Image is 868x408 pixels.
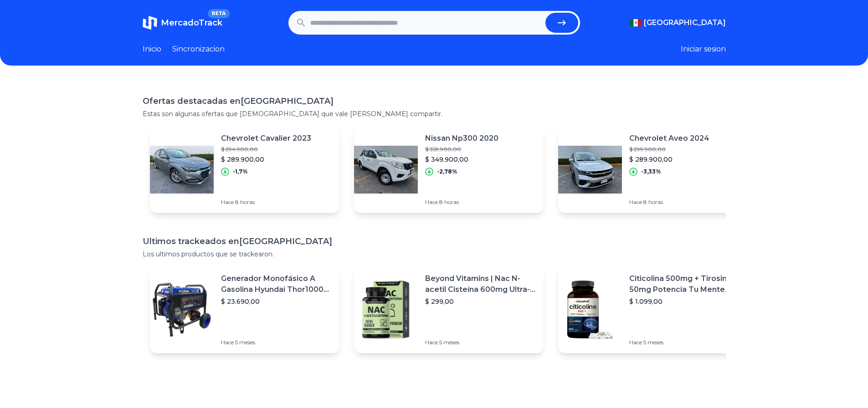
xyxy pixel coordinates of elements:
a: MercadoTrackBETA [143,15,222,30]
a: Inicio [143,44,161,55]
span: MercadoTrack [161,18,222,28]
a: Featured imageChevrolet Cavalier 2023$ 294.900,00$ 289.900,00-1,7%Hace 8 horas [150,126,339,213]
img: Featured image [558,138,622,201]
img: MercadoTrack [143,15,157,30]
img: Featured image [558,278,622,342]
p: Hace 5 meses [221,339,332,346]
p: $ 294.900,00 [221,146,311,153]
a: Featured imageCiticolina 500mg + Tirosina 50mg Potencia Tu Mente (120caps) Sabor Sin Sabor$ 1.099... [558,266,748,353]
p: $ 23.690,00 [221,297,332,306]
p: Generador Monofásico A Gasolina Hyundai Thor10000 P 11.5 Kw [221,273,332,295]
span: [GEOGRAPHIC_DATA] [644,17,726,28]
img: Featured image [150,278,214,342]
a: Featured imageGenerador Monofásico A Gasolina Hyundai Thor10000 P 11.5 Kw$ 23.690,00Hace 5 meses [150,266,339,353]
p: $ 1.099,00 [629,297,740,306]
p: $ 299.900,00 [629,146,709,153]
button: Iniciar sesion [681,44,726,55]
p: Hace 5 meses [425,339,536,346]
p: $ 289.900,00 [221,155,311,164]
h1: Ultimos trackeados en [GEOGRAPHIC_DATA] [143,235,726,248]
span: BETA [208,9,229,18]
p: $ 359.900,00 [425,146,498,153]
a: Featured imageBeyond Vitamins | Nac N-acetil Cisteína 600mg Ultra-premium Con Inulina De Agave (p... [354,266,544,353]
p: Nissan Np300 2020 [425,133,498,144]
p: Chevrolet Aveo 2024 [629,133,709,144]
button: [GEOGRAPHIC_DATA] [629,17,726,28]
p: Hace 8 horas [425,199,498,206]
p: Estas son algunas ofertas que [DEMOGRAPHIC_DATA] que vale [PERSON_NAME] compartir. [143,109,726,118]
img: Featured image [150,138,214,201]
a: Featured imageNissan Np300 2020$ 359.900,00$ 349.900,00-2,78%Hace 8 horas [354,126,544,213]
img: Mexico [629,19,642,26]
p: Hace 5 meses [629,339,740,346]
p: Chevrolet Cavalier 2023 [221,133,311,144]
p: Citicolina 500mg + Tirosina 50mg Potencia Tu Mente (120caps) Sabor Sin Sabor [629,273,740,295]
h1: Ofertas destacadas en [GEOGRAPHIC_DATA] [143,95,726,107]
p: Los ultimos productos que se trackearon. [143,250,726,259]
p: $ 349.900,00 [425,155,498,164]
img: Featured image [354,138,418,201]
a: Sincronizacion [172,44,225,55]
p: $ 289.900,00 [629,155,709,164]
p: Hace 8 horas [629,199,709,206]
p: Hace 8 horas [221,199,311,206]
p: -3,33% [641,168,661,175]
p: Beyond Vitamins | Nac N-acetil Cisteína 600mg Ultra-premium Con Inulina De Agave (prebiótico Natu... [425,273,536,295]
p: -2,78% [437,168,457,175]
p: $ 299,00 [425,297,536,306]
img: Featured image [354,278,418,342]
a: Featured imageChevrolet Aveo 2024$ 299.900,00$ 289.900,00-3,33%Hace 8 horas [558,126,748,213]
p: -1,7% [233,168,248,175]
